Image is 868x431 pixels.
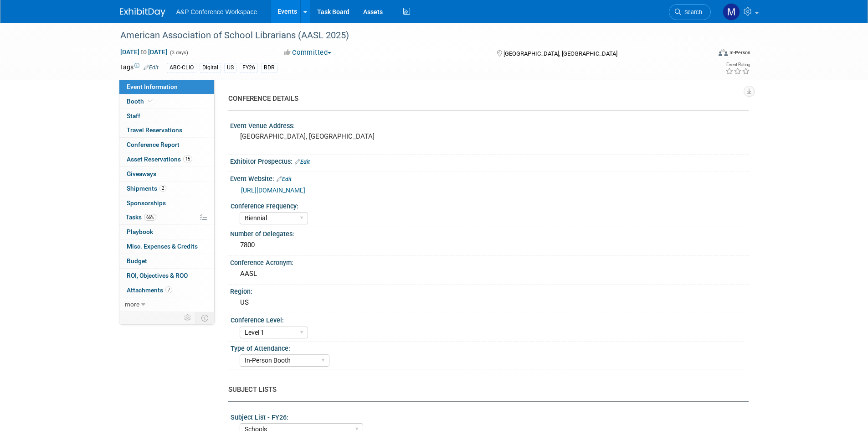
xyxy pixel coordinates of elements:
div: FY26 [240,63,258,73]
div: In-Person [729,49,750,56]
div: Type of Attendance: [231,342,745,353]
a: Asset Reservations15 [119,152,214,166]
div: Event Venue Address: [230,119,749,130]
td: Tags [120,62,159,73]
span: Staff [127,112,140,119]
div: Conference Level: [231,313,745,325]
div: Conference Acronym: [230,256,749,267]
span: Booth [127,98,154,105]
span: Budget [127,257,147,265]
span: 7 [165,286,172,293]
div: Event Format [657,47,751,61]
span: Shipments [127,185,166,192]
span: Tasks [126,213,156,221]
a: Tasks66% [119,210,214,224]
a: Search [669,4,711,20]
a: Edit [295,159,310,165]
a: [URL][DOMAIN_NAME] [241,187,305,194]
img: Format-Inperson.png [719,49,728,56]
a: Sponsorships [119,196,214,210]
div: US [224,63,236,73]
span: Playbook [127,228,153,235]
a: Staff [119,109,214,123]
a: Misc. Expenses & Credits [119,239,214,254]
div: AASL [237,267,742,281]
div: 7800 [237,238,742,252]
button: Committed [281,48,335,57]
div: American Association of School Librarians (AASL 2025) [117,27,697,44]
div: SUBJECT LISTS [228,385,742,395]
span: 66% [144,214,156,221]
a: Attachments7 [119,283,214,297]
span: Travel Reservations [127,126,182,134]
pre: [GEOGRAPHIC_DATA], [GEOGRAPHIC_DATA] [240,132,436,140]
img: ExhibitDay [120,8,165,17]
a: Budget [119,254,214,268]
span: Asset Reservations [127,156,192,163]
div: CONFERENCE DETAILS [228,94,742,104]
div: Region: [230,285,749,296]
span: to [139,48,148,56]
span: Misc. Expenses & Credits [127,243,198,250]
div: Subject List - FY26: [231,410,745,422]
span: Attachments [127,286,172,294]
a: Event Information [119,80,214,94]
div: BDR [261,63,277,73]
div: Conference Frequency: [231,199,745,211]
div: Exhibitor Prospectus: [230,155,749,166]
a: ROI, Objectives & ROO [119,269,214,283]
span: 2 [159,185,166,192]
div: Number of Delegates: [230,227,749,239]
a: Giveaways [119,167,214,181]
span: (3 days) [169,50,188,56]
span: 15 [183,156,192,162]
a: Travel Reservations [119,123,214,137]
span: more [125,301,139,308]
div: Event Rating [725,62,750,67]
a: Edit [277,176,292,182]
div: Digital [200,63,221,73]
span: Sponsorships [127,199,166,207]
a: Booth [119,94,214,109]
span: [GEOGRAPHIC_DATA], [GEOGRAPHIC_DATA] [503,50,617,57]
a: Shipments2 [119,182,214,196]
i: Booth reservation complete [148,99,153,104]
span: Giveaways [127,170,156,177]
a: Playbook [119,225,214,239]
span: Event Information [127,83,178,90]
a: Conference Report [119,138,214,152]
span: Search [681,9,702,16]
div: ABC-CLIO [167,63,196,73]
a: more [119,297,214,312]
td: Personalize Event Tab Strip [180,312,196,324]
img: Mark Strong [723,3,740,21]
div: Event Website: [230,172,749,184]
span: Conference Report [127,141,180,148]
td: Toggle Event Tabs [195,312,214,324]
span: [DATE] [DATE] [120,48,168,56]
div: US [237,296,742,310]
a: Edit [144,64,159,71]
span: A&P Conference Workspace [176,8,257,16]
span: ROI, Objectives & ROO [127,272,188,279]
